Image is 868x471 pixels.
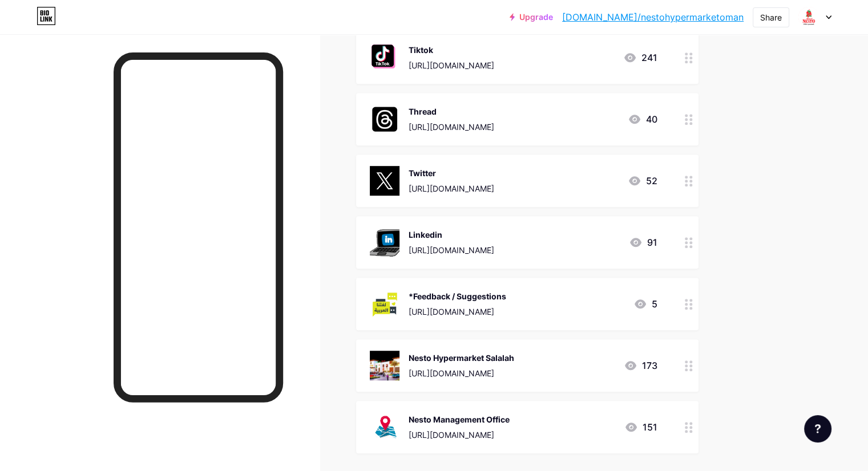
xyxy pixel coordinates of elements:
div: [URL][DOMAIN_NAME] [409,244,494,256]
div: 91 [629,235,657,249]
img: Nesto Management Office [370,412,399,442]
div: *Feedback / Suggestions [409,290,506,302]
div: 40 [628,112,657,126]
div: 173 [624,359,657,372]
img: Tiktok [370,43,399,72]
img: *Feedback / Suggestions [370,289,399,319]
div: [URL][DOMAIN_NAME] [409,429,510,441]
img: Nesto Hypermarket Salalah [370,351,399,380]
div: Nesto Management Office [409,413,510,425]
div: [URL][DOMAIN_NAME] [409,59,494,71]
div: Share [760,11,782,23]
div: 241 [623,51,657,64]
img: Twitter [370,166,399,196]
div: [URL][DOMAIN_NAME] [409,306,506,318]
div: Tiktok [409,44,494,56]
div: Twitter [409,167,494,179]
a: [DOMAIN_NAME]/nestohypermarketoman [562,10,744,24]
div: Nesto Hypermarket Salalah [409,352,514,364]
div: 52 [628,174,657,188]
div: 5 [633,297,657,311]
div: [URL][DOMAIN_NAME] [409,367,514,379]
div: Thread [409,105,494,117]
img: nestohypermarketoman [798,6,819,28]
div: [URL][DOMAIN_NAME] [409,182,494,194]
a: Upgrade [510,13,553,22]
img: Thread [370,104,399,134]
div: Linkedin [409,229,494,241]
div: 151 [624,420,657,434]
img: Linkedin [370,228,399,257]
div: [URL][DOMAIN_NAME] [409,121,494,133]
